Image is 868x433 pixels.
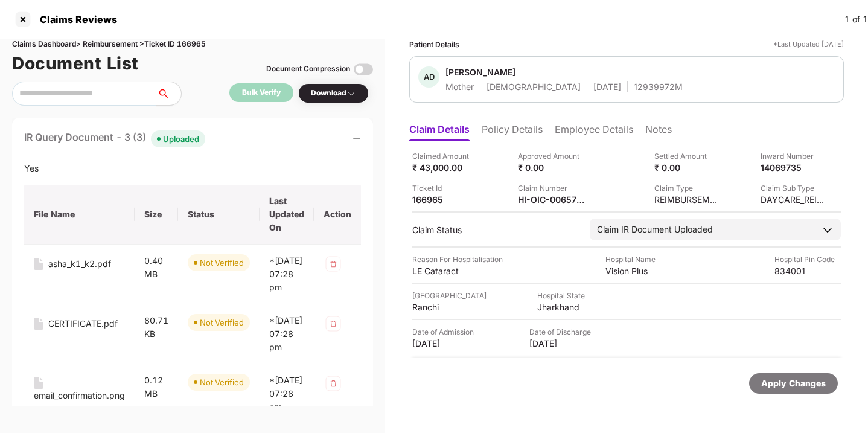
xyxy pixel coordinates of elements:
[412,301,479,313] div: Ranchi
[409,123,470,141] li: Claim Details
[266,63,350,75] div: Document Compression
[774,254,841,265] div: Hospital Pin Code
[418,66,439,88] div: AD
[605,265,672,277] div: Vision Plus
[200,257,244,269] div: Not Verified
[200,316,244,329] div: Not Verified
[156,82,182,106] button: search
[144,254,168,281] div: 0.40 MB
[178,185,260,245] th: Status
[518,150,584,162] div: Approved Amount
[34,318,43,330] img: svg+xml;base64,PHN2ZyB4bWxucz0iaHR0cDovL3d3dy53My5vcmcvMjAwMC9zdmciIHdpZHRoPSIxNiIgaGVpZ2h0PSIyMC...
[269,314,304,354] div: *[DATE] 07:28 pm
[605,254,672,265] div: Hospital Name
[761,194,827,205] div: DAYCARE_REIMBURSEMENT
[412,224,578,236] div: Claim Status
[163,133,199,145] div: Uploaded
[33,13,117,25] div: Claims Reviews
[48,317,118,330] div: CERTIFICATE.pdf
[354,60,373,79] img: svg+xml;base64,PHN2ZyBpZD0iVG9nZ2xlLTMyeDMyIiB4bWxucz0iaHR0cDovL3d3dy53My5vcmcvMjAwMC9zdmciIHdpZH...
[34,258,43,270] img: svg+xml;base64,PHN2ZyB4bWxucz0iaHR0cDovL3d3dy53My5vcmcvMjAwMC9zdmciIHdpZHRoPSIxNiIgaGVpZ2h0PSIyMC...
[24,162,361,175] div: Yes
[242,87,281,98] div: Bulk Verify
[445,66,515,78] div: [PERSON_NAME]
[774,265,841,277] div: 834001
[518,162,584,173] div: ₹ 0.00
[200,376,244,388] div: Not Verified
[156,89,181,98] span: search
[445,81,474,92] div: Mother
[34,377,43,389] img: svg+xml;base64,PHN2ZyB4bWxucz0iaHR0cDovL3d3dy53My5vcmcvMjAwMC9zdmciIHdpZHRoPSIxNiIgaGVpZ2h0PSIyMC...
[314,185,361,245] th: Action
[144,314,168,341] div: 80.71 KB
[537,290,604,301] div: Hospital State
[135,185,178,245] th: Size
[822,224,834,236] img: downArrowIcon
[412,338,479,349] div: [DATE]
[844,13,868,26] div: 1 of 1
[269,374,304,414] div: *[DATE] 07:28 pm
[144,374,168,400] div: 0.12 MB
[654,150,721,162] div: Settled Amount
[761,182,827,194] div: Claim Sub Type
[324,254,343,274] img: svg+xml;base64,PHN2ZyB4bWxucz0iaHR0cDovL3d3dy53My5vcmcvMjAwMC9zdmciIHdpZHRoPSIzMiIgaGVpZ2h0PSIzMi...
[346,89,356,98] img: svg+xml;base64,PHN2ZyBpZD0iRHJvcGRvd24tMzJ4MzIiIHhtbG5zPSJodHRwOi8vd3d3LnczLm9yZy8yMDAwL3N2ZyIgd2...
[597,223,713,236] div: Claim IR Document Uploaded
[12,50,139,77] h1: Document List
[24,185,135,245] th: File Name
[654,162,721,173] div: ₹ 0.00
[518,182,584,194] div: Claim Number
[260,185,314,245] th: Last Updated On
[537,301,604,313] div: Jharkhand
[555,123,633,141] li: Employee Details
[634,81,683,92] div: 12939972M
[412,182,479,194] div: Ticket Id
[412,265,479,277] div: LE Cataract
[654,194,721,205] div: REIMBURSEMENT
[761,162,827,173] div: 14069735
[412,150,479,162] div: Claimed Amount
[324,374,343,393] img: svg+xml;base64,PHN2ZyB4bWxucz0iaHR0cDovL3d3dy53My5vcmcvMjAwMC9zdmciIHdpZHRoPSIzMiIgaGVpZ2h0PSIzMi...
[518,194,584,205] div: HI-OIC-006573080(0)
[24,130,205,147] div: IR Query Document - 3 (3)
[48,257,111,271] div: asha_k1_k2.pdf
[593,81,621,92] div: [DATE]
[412,254,503,265] div: Reason For Hospitalisation
[412,326,479,338] div: Date of Admission
[34,389,125,402] div: email_confirmation.png
[761,150,827,162] div: Inward Number
[311,88,356,99] div: Download
[412,162,479,173] div: ₹ 43,000.00
[487,81,581,92] div: [DEMOGRAPHIC_DATA]
[12,39,373,50] div: Claims Dashboard > Reimbursement > Ticket ID 166965
[529,326,596,338] div: Date of Discharge
[324,314,343,333] img: svg+xml;base64,PHN2ZyB4bWxucz0iaHR0cDovL3d3dy53My5vcmcvMjAwMC9zdmciIHdpZHRoPSIzMiIgaGVpZ2h0PSIzMi...
[269,254,304,294] div: *[DATE] 07:28 pm
[409,39,459,50] div: Patient Details
[761,377,826,390] div: Apply Changes
[412,290,487,301] div: [GEOGRAPHIC_DATA]
[654,182,721,194] div: Claim Type
[645,123,672,141] li: Notes
[529,338,596,349] div: [DATE]
[773,39,844,50] div: *Last Updated [DATE]
[353,134,361,143] span: minus
[482,123,543,141] li: Policy Details
[412,194,479,205] div: 166965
